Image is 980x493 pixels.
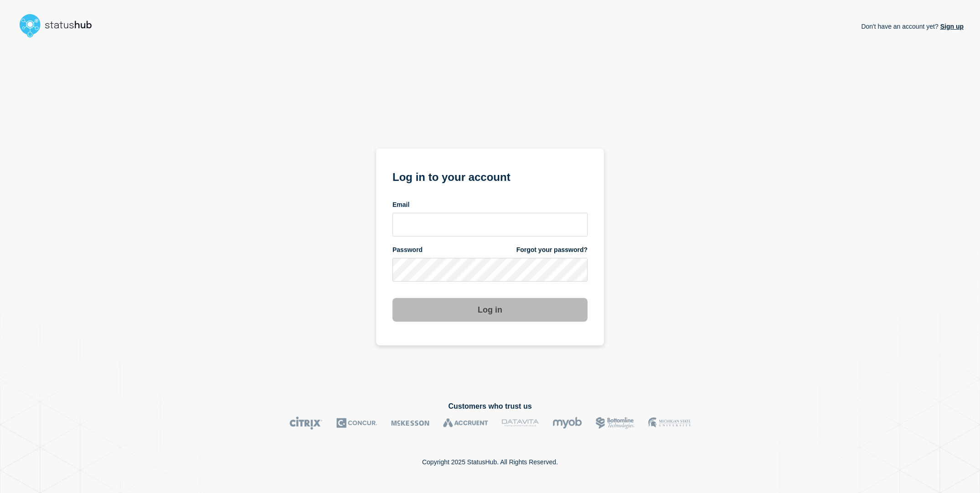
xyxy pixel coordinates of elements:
img: Concur logo [336,416,377,430]
span: Password [392,246,423,254]
span: Email [392,200,409,209]
img: Bottomline logo [596,416,634,430]
a: Forgot your password? [516,246,588,254]
h2: Customers who trust us [16,402,964,411]
img: Accruent logo [443,416,488,430]
img: MSU logo [648,416,691,430]
input: password input [392,258,588,282]
p: Copyright 2025 StatusHub. All Rights Reserved. [422,458,558,466]
img: Citrix logo [289,416,323,430]
p: Don't have an account yet? [861,15,964,37]
button: Log in [392,298,588,322]
img: McKesson logo [391,416,429,430]
a: Sign up [939,23,964,30]
h1: Log in to your account [392,168,588,185]
img: StatusHub logo [16,11,103,40]
img: myob logo [552,416,582,430]
input: email input [392,213,588,236]
img: DataVita logo [502,416,539,430]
